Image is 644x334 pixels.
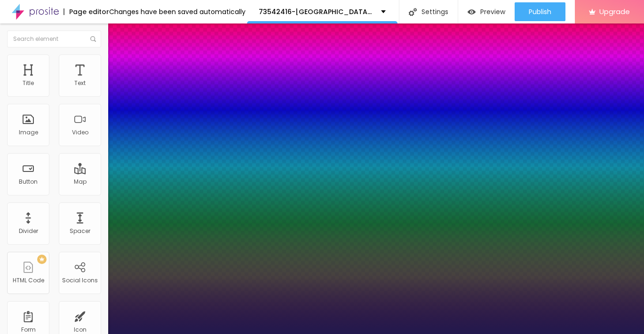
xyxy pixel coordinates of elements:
button: Publish [515,2,565,21]
div: Video [72,129,88,136]
div: HTML Code [13,277,44,284]
div: Button [19,179,38,185]
div: Text [74,80,86,86]
span: Preview [480,8,505,16]
img: view-1.svg [468,8,476,16]
div: Social Icons [62,277,98,284]
p: 73542416-[GEOGRAPHIC_DATA], [GEOGRAPHIC_DATA] [259,8,374,15]
button: Preview [458,2,515,21]
input: Search element [7,31,101,47]
span: Upgrade [599,8,630,16]
div: Spacer [70,228,90,234]
div: Icon [74,326,87,333]
div: Form [21,326,36,333]
div: Image [19,129,38,136]
div: Map [74,179,87,185]
div: Title [23,80,34,86]
div: Page editor [64,8,109,15]
img: Icone [409,8,417,16]
div: Changes have been saved automatically [109,8,246,15]
span: Publish [529,8,551,16]
div: Divider [19,228,38,234]
img: Icone [90,36,96,42]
